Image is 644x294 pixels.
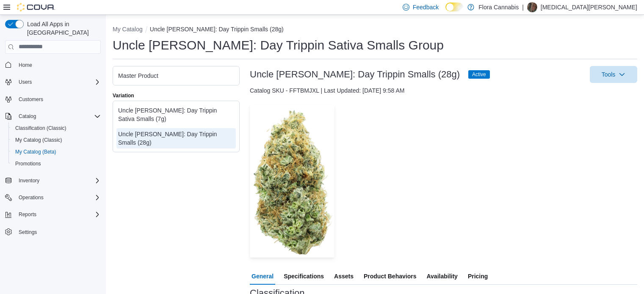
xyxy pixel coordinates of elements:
[12,147,101,157] span: My Catalog (Beta)
[15,77,35,87] button: Users
[12,123,101,133] span: Classification (Classic)
[15,160,41,167] span: Promotions
[12,135,101,145] span: My Catalog (Classic)
[19,194,44,201] span: Operations
[19,229,37,236] span: Settings
[8,158,104,170] button: Promotions
[8,146,104,158] button: My Catalog (Beta)
[364,268,416,285] span: Product Behaviors
[15,227,40,237] a: Settings
[602,70,616,79] span: Tools
[15,60,101,70] span: Home
[472,71,486,78] span: Active
[113,26,143,33] button: My Catalog
[19,62,32,69] span: Home
[15,60,36,70] a: Home
[15,209,40,220] button: Reports
[15,125,66,132] span: Classification (Classic)
[541,2,637,12] p: [MEDICAL_DATA][PERSON_NAME]
[15,94,101,104] span: Customers
[15,192,47,203] button: Operations
[12,135,66,145] a: My Catalog (Classic)
[426,268,457,285] span: Availability
[468,268,488,285] span: Pricing
[12,159,101,169] span: Promotions
[478,2,519,12] p: Flora Cannabis
[2,93,104,105] button: Customers
[15,148,56,155] span: My Catalog (Beta)
[15,209,101,220] span: Reports
[2,59,104,71] button: Home
[15,226,101,237] span: Settings
[19,113,36,120] span: Catalog
[2,225,104,238] button: Settings
[15,77,101,87] span: Users
[250,69,460,80] h3: Uncle [PERSON_NAME]: Day Trippin Smalls (28g)
[118,106,234,123] div: Uncle [PERSON_NAME]: Day Trippin Sativa Smalls (7g)
[250,105,334,258] img: Image for Uncle Bob: Day Trippin Smalls (28g)
[24,20,101,37] span: Load All Apps in [GEOGRAPHIC_DATA]
[284,268,324,285] span: Specifications
[12,123,70,133] a: Classification (Classic)
[15,111,39,121] button: Catalog
[15,176,43,186] button: Inventory
[113,25,637,35] nav: An example of EuiBreadcrumbs
[590,66,637,83] button: Tools
[2,209,104,220] button: Reports
[113,37,444,54] h1: Uncle [PERSON_NAME]: Day Trippin Sativa Smalls Group
[252,268,274,285] span: General
[19,96,43,103] span: Customers
[113,92,134,99] label: Variation
[150,26,284,33] button: Uncle [PERSON_NAME]: Day Trippin Smalls (28g)
[17,3,55,11] img: Cova
[2,175,104,187] button: Inventory
[8,134,104,146] button: My Catalog (Classic)
[118,71,234,80] div: Master Product
[12,147,60,157] a: My Catalog (Beta)
[15,111,101,121] span: Catalog
[334,268,354,285] span: Assets
[2,192,104,203] button: Operations
[19,211,36,218] span: Reports
[522,2,524,12] p: |
[118,130,234,147] div: Uncle [PERSON_NAME]: Day Trippin Smalls (28g)
[527,2,537,12] div: Nikita Coles
[12,159,44,169] a: Promotions
[19,177,39,184] span: Inventory
[15,176,101,186] span: Inventory
[8,122,104,134] button: Classification (Classic)
[413,3,439,11] span: Feedback
[468,70,490,79] span: Active
[15,137,62,143] span: My Catalog (Classic)
[2,110,104,122] button: Catalog
[15,192,101,203] span: Operations
[19,79,32,85] span: Users
[2,76,104,88] button: Users
[250,86,637,95] div: Catalog SKU - FFTBMJXL | Last Updated: [DATE] 9:58 AM
[5,55,101,260] nav: Complex example
[445,3,463,11] input: Dark Mode
[15,94,47,104] a: Customers
[445,11,446,12] span: Dark Mode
